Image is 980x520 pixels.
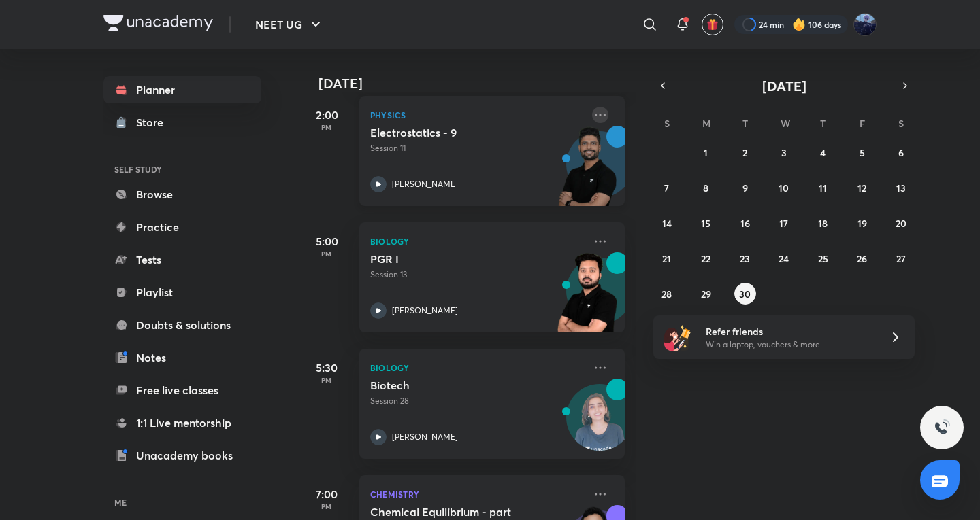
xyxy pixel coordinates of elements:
[702,14,723,35] button: avatar
[773,141,795,163] button: September 3, 2025
[898,146,904,159] abbr: September 6, 2025
[299,107,354,123] h5: 2:00
[701,252,710,265] abbr: September 22, 2025
[734,177,756,198] button: September 9, 2025
[857,217,867,230] abbr: September 19, 2025
[703,181,708,194] abbr: September 8, 2025
[695,212,717,234] button: September 15, 2025
[851,141,873,163] button: September 5, 2025
[701,217,710,230] abbr: September 15, 2025
[773,247,795,269] button: September 24, 2025
[103,181,261,208] a: Browse
[103,491,261,514] h6: ME
[890,247,912,269] button: September 27, 2025
[662,252,671,265] abbr: September 21, 2025
[779,252,789,265] abbr: September 24, 2025
[706,324,873,339] h6: Refer friends
[734,212,756,234] button: September 16, 2025
[656,247,678,269] button: September 21, 2025
[773,177,795,198] button: September 10, 2025
[695,177,717,198] button: September 8, 2025
[370,486,584,502] p: Chemistry
[740,217,750,230] abbr: September 16, 2025
[370,379,540,392] h5: Biotech
[662,217,672,230] abbr: September 14, 2025
[103,76,261,103] a: Planner
[896,181,906,194] abbr: September 13, 2025
[318,75,638,92] h4: [DATE]
[734,141,756,163] button: September 2, 2025
[103,213,261,241] a: Practice
[702,117,710,130] abbr: Monday
[103,344,261,371] a: Notes
[818,252,828,265] abbr: September 25, 2025
[550,126,625,220] img: unacademy
[672,76,896,95] button: [DATE]
[664,324,691,351] img: referral
[567,392,632,457] img: Avatar
[370,395,584,407] p: Session 28
[742,181,748,194] abbr: September 9, 2025
[857,252,867,265] abbr: September 26, 2025
[656,177,678,198] button: September 7, 2025
[136,114,171,131] div: Store
[103,246,261,273] a: Tests
[896,217,906,230] abbr: September 20, 2025
[742,146,747,159] abbr: September 2, 2025
[706,339,873,351] p: Win a laptop, vouchers & more
[299,249,354,258] p: PM
[779,217,788,230] abbr: September 17, 2025
[704,146,708,159] abbr: September 1, 2025
[656,283,678,305] button: September 28, 2025
[661,288,672,300] abbr: September 28, 2025
[890,177,912,198] button: September 13, 2025
[103,409,261,436] a: 1:1 Live mentorship
[819,181,827,194] abbr: September 11, 2025
[792,18,806,31] img: streak
[656,212,678,234] button: September 14, 2025
[299,376,354,384] p: PM
[392,305,458,317] p: [PERSON_NAME]
[812,212,834,234] button: September 18, 2025
[370,252,540,266] h5: PGR I
[818,217,828,230] abbr: September 18, 2025
[781,146,787,159] abbr: September 3, 2025
[896,252,906,265] abbr: September 27, 2025
[851,247,873,269] button: September 26, 2025
[890,141,912,163] button: September 6, 2025
[812,141,834,163] button: September 4, 2025
[820,146,826,159] abbr: September 4, 2025
[103,279,261,306] a: Playlist
[392,431,458,443] p: [PERSON_NAME]
[890,212,912,234] button: September 20, 2025
[860,117,865,130] abbr: Friday
[706,18,719,31] img: avatar
[103,15,213,31] img: Company Logo
[851,212,873,234] button: September 19, 2025
[664,181,669,194] abbr: September 7, 2025
[370,268,584,281] p: Session 13
[812,177,834,198] button: September 11, 2025
[664,117,670,130] abbr: Sunday
[103,15,213,35] a: Company Logo
[773,212,795,234] button: September 17, 2025
[934,419,950,436] img: ttu
[739,288,751,300] abbr: September 30, 2025
[812,247,834,269] button: September 25, 2025
[299,233,354,249] h5: 5:00
[103,158,261,181] h6: SELF STUDY
[860,146,865,159] abbr: September 5, 2025
[103,442,261,469] a: Unacademy books
[762,77,806,95] span: [DATE]
[392,178,458,190] p: [PERSON_NAME]
[103,311,261,339] a: Doubts & solutions
[370,233,584,249] p: Biology
[779,181,789,194] abbr: September 10, 2025
[370,142,584,154] p: Session 11
[247,11,332,38] button: NEET UG
[734,247,756,269] button: September 23, 2025
[103,377,261,404] a: Free live classes
[550,252,625,346] img: unacademy
[370,126,540,139] h5: Electrostatics - 9
[898,117,904,130] abbr: Saturday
